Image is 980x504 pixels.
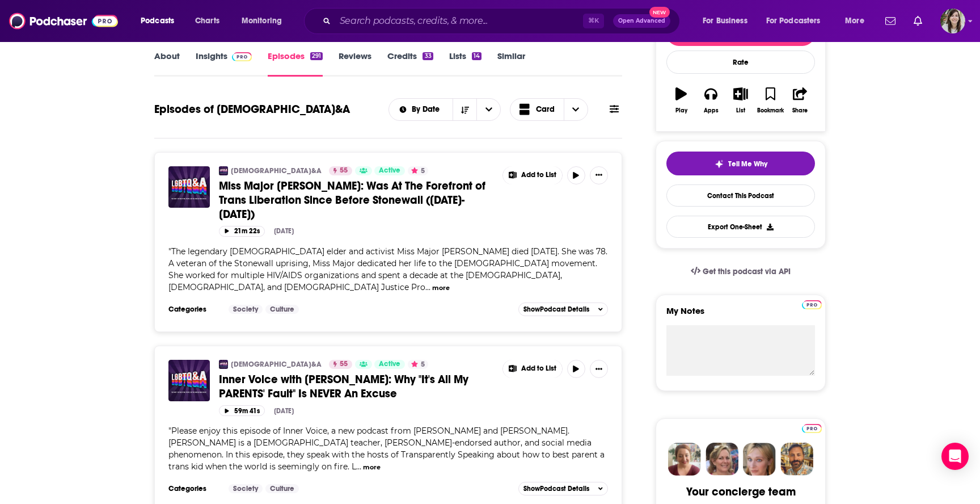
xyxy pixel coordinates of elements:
h2: Choose List sort [388,98,501,121]
a: InsightsPodchaser Pro [196,51,252,77]
button: 5 [408,360,428,369]
a: Show notifications dropdown [881,11,900,31]
img: tell me why sparkle [715,159,724,169]
a: Pro website [802,422,822,433]
button: ShowPodcast Details [518,303,608,316]
img: Podchaser - Follow, Share and Rate Podcasts [9,10,118,32]
a: Charts [188,12,226,30]
a: Lists14 [449,51,481,77]
a: Inner Voice with [PERSON_NAME]: Why "It's All My PARENTS' Fault" Is NEVER An Excuse [219,372,495,401]
button: open menu [133,12,189,30]
div: Rate [666,51,815,74]
div: [DATE] [274,407,294,415]
button: Export One-Sheet [666,216,815,238]
span: Get this podcast via API [703,267,791,276]
button: List [726,80,755,121]
button: Open AdvancedNew [613,14,670,28]
div: 291 [310,52,323,60]
span: " [168,426,605,472]
img: Jon Profile [780,443,813,476]
span: Podcasts [141,13,174,29]
span: ... [425,282,430,292]
div: Search podcasts, credits, & more... [315,8,691,34]
span: New [649,7,670,18]
a: About [154,51,180,77]
span: More [845,13,864,29]
a: [DEMOGRAPHIC_DATA]&A [231,166,322,175]
a: Similar [497,51,525,77]
button: 59m 41s [219,405,265,416]
img: Inner Voice with Jeffrey Marsh: Why "It's All My PARENTS' Fault" Is NEVER An Excuse [168,360,210,401]
span: ⌘ K [583,14,604,28]
h2: Choose View [510,98,588,121]
div: Share [792,107,808,114]
div: [DATE] [274,227,294,235]
a: Society [229,305,263,314]
button: tell me why sparkleTell Me Why [666,152,815,175]
span: Show Podcast Details [523,305,589,313]
img: Barbara Profile [706,443,738,476]
div: Bookmark [757,107,784,114]
a: 55 [329,360,352,369]
button: Show More Button [590,166,608,184]
span: For Business [703,13,747,29]
span: Card [536,106,555,114]
button: open menu [759,12,837,30]
a: Culture [265,305,299,314]
img: LGBTQ&A [219,360,228,369]
span: For Podcasters [766,13,821,29]
button: Bookmark [755,80,785,121]
button: Show profile menu [940,9,965,33]
div: Your concierge team [686,485,796,499]
div: Play [675,107,687,114]
span: Add to List [521,171,556,179]
span: " [168,246,607,292]
button: open menu [476,99,500,120]
a: Culture [265,484,299,493]
a: [DEMOGRAPHIC_DATA]&A [231,360,322,369]
img: User Profile [940,9,965,33]
a: Active [374,360,405,369]
button: Apps [696,80,725,121]
img: LGBTQ&A [219,166,228,175]
a: 55 [329,166,352,175]
img: Miss Major Griffin-Gracy: Was At The Forefront of Trans Liberation Since Before Stonewall (1946-2... [168,166,210,208]
a: Credits33 [387,51,433,77]
div: Open Intercom Messenger [941,443,969,470]
button: 21m 22s [219,226,265,237]
span: ... [356,461,361,472]
input: Search podcasts, credits, & more... [335,12,583,30]
a: Miss Major [PERSON_NAME]: Was At The Forefront of Trans Liberation Since Before Stonewall ([DATE]... [219,179,495,221]
a: Show notifications dropdown [909,11,927,31]
button: open menu [837,12,878,30]
span: Logged in as devinandrade [940,9,965,33]
a: Contact This Podcast [666,184,815,207]
button: Show More Button [503,360,562,378]
span: The legendary [DEMOGRAPHIC_DATA] elder and activist Miss Major [PERSON_NAME] died [DATE]. She was... [168,246,607,292]
span: Tell Me Why [728,159,767,169]
span: Please enjoy this episode of Inner Voice, a new podcast from [PERSON_NAME] and [PERSON_NAME]. [PE... [168,426,605,472]
button: Show More Button [590,360,608,378]
span: Open Advanced [618,18,665,24]
span: By Date [412,106,443,114]
h3: Categories [168,305,219,314]
a: Active [374,166,405,175]
button: Share [785,80,815,121]
button: ShowPodcast Details [518,482,608,495]
img: Sydney Profile [668,443,701,476]
img: Jules Profile [743,443,776,476]
span: 55 [340,165,348,177]
button: more [363,463,381,472]
button: open menu [695,12,762,30]
a: Society [229,484,263,493]
span: 55 [340,359,348,370]
span: Charts [195,13,219,29]
a: Get this podcast via API [682,258,800,285]
span: Show Podcast Details [523,485,589,493]
span: Inner Voice with [PERSON_NAME]: Why "It's All My PARENTS' Fault" Is NEVER An Excuse [219,372,468,401]
h3: Categories [168,484,219,493]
